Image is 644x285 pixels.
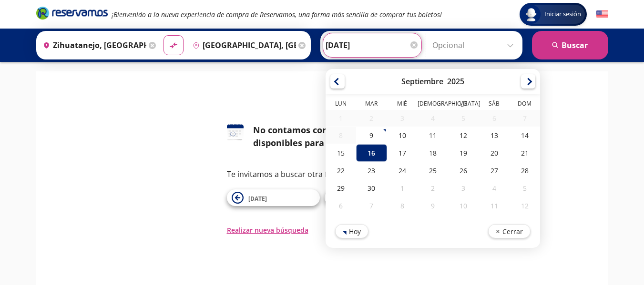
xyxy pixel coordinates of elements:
div: 06-Oct-25 [326,197,356,215]
div: 19-Sep-25 [448,144,479,162]
div: 07-Oct-25 [356,197,387,215]
div: 01-Oct-25 [387,179,417,197]
button: English [596,9,608,20]
input: Buscar Origen [39,33,146,57]
th: Lunes [326,99,356,110]
i: Brand Logo [36,6,108,20]
span: Iniciar sesión [541,10,585,19]
div: 05-Sep-25 [448,110,479,127]
div: 24-Sep-25 [387,162,417,179]
div: 04-Sep-25 [417,110,448,127]
th: Domingo [509,99,540,110]
div: 30-Sep-25 [356,179,387,197]
th: Sábado [479,99,509,110]
input: Elegir Fecha [326,33,419,57]
div: 08-Oct-25 [387,197,417,215]
div: 17-Sep-25 [387,144,417,162]
div: 11-Oct-25 [479,197,509,215]
p: Te invitamos a buscar otra fecha o ruta [227,168,418,180]
div: 21-Sep-25 [509,144,540,162]
button: Cerrar [488,224,530,238]
div: 04-Oct-25 [479,179,509,197]
div: 26-Sep-25 [448,162,479,179]
button: [DATE] [227,189,320,206]
div: 02-Oct-25 [417,179,448,197]
div: 02-Sep-25 [356,110,387,127]
div: 15-Sep-25 [326,144,356,162]
div: 28-Sep-25 [509,162,540,179]
div: 14-Sep-25 [509,127,540,144]
div: 09-Sep-25 [356,127,387,144]
div: 22-Sep-25 [326,162,356,179]
div: 29-Sep-25 [326,179,356,197]
button: Hoy [335,224,368,238]
button: Buscar [532,31,608,59]
button: [DATE] [325,189,418,206]
div: 10-Sep-25 [387,127,417,144]
div: 11-Sep-25 [417,127,448,144]
div: 23-Sep-25 [356,162,387,179]
div: 07-Sep-25 [509,110,540,127]
div: 05-Oct-25 [509,179,540,197]
a: Brand Logo [36,6,108,23]
div: 2025 [447,76,464,87]
div: 06-Sep-25 [479,110,509,127]
div: 13-Sep-25 [479,127,509,144]
div: 20-Sep-25 [479,144,509,162]
div: 18-Sep-25 [417,144,448,162]
input: Opcional [432,33,518,57]
th: Martes [356,99,387,110]
div: No contamos con horarios disponibles para esta fecha [253,124,418,149]
div: 16-Sep-25 [356,144,387,162]
em: ¡Bienvenido a la nueva experiencia de compra de Reservamos, una forma más sencilla de comprar tus... [112,10,442,19]
div: Septiembre [401,76,443,87]
div: 10-Oct-25 [448,197,479,215]
th: Jueves [417,99,448,110]
div: 12-Sep-25 [448,127,479,144]
th: Miércoles [387,99,417,110]
th: Viernes [448,99,479,110]
button: Realizar nueva búsqueda [227,225,308,235]
input: Buscar Destino [189,33,296,57]
div: 03-Oct-25 [448,179,479,197]
span: [DATE] [248,195,267,203]
div: 09-Oct-25 [417,197,448,215]
div: 03-Sep-25 [387,110,417,127]
div: 27-Sep-25 [479,162,509,179]
div: 01-Sep-25 [326,110,356,127]
div: 25-Sep-25 [417,162,448,179]
div: 08-Sep-25 [326,127,356,144]
div: 12-Oct-25 [509,197,540,215]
